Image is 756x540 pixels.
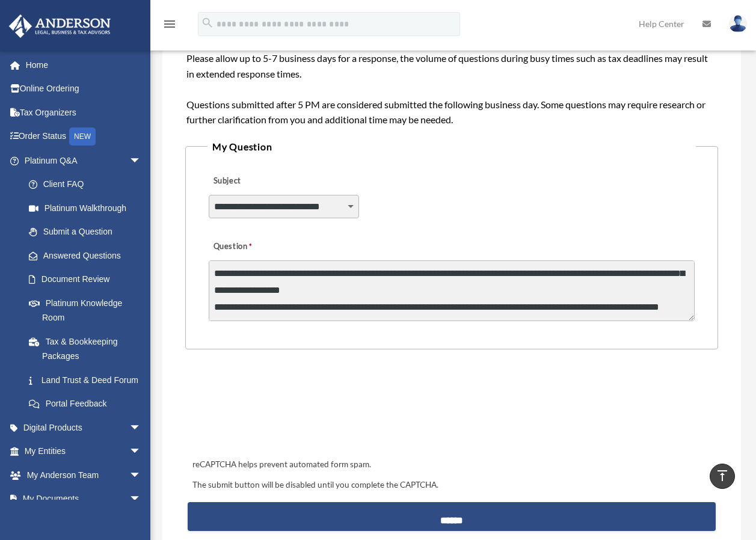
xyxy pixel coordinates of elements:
[5,14,114,38] img: Anderson Advisors Platinum Portal
[188,478,715,492] div: The submit button will be disabled until you complete the CAPTCHA.
[8,77,159,101] a: Online Ordering
[129,416,153,440] span: arrow_drop_down
[162,21,177,31] a: menu
[162,17,177,31] i: menu
[17,392,159,416] a: Portal Feedback
[201,16,214,29] i: search
[17,291,159,330] a: Platinum Knowledge Room
[8,463,159,487] a: My Anderson Teamarrow_drop_down
[710,464,735,489] a: vertical_align_top
[129,487,153,512] span: arrow_drop_down
[17,220,153,244] a: Submit a Question
[129,463,153,488] span: arrow_drop_down
[17,268,159,292] a: Document Review
[209,238,302,255] label: Question
[8,100,159,124] a: Tax Organizers
[207,138,696,155] legend: My Question
[209,173,323,189] label: Subject
[69,127,96,146] div: NEW
[188,458,715,472] div: reCAPTCHA helps prevent automated form spam.
[17,368,159,392] a: Land Trust & Deed Forum
[729,15,747,32] img: User Pic
[8,416,159,440] a: Digital Productsarrow_drop_down
[8,440,159,464] a: My Entitiesarrow_drop_down
[17,173,159,197] a: Client FAQ
[129,440,153,464] span: arrow_drop_down
[715,468,730,483] i: vertical_align_top
[17,330,159,368] a: Tax & Bookkeeping Packages
[8,149,159,173] a: Platinum Q&Aarrow_drop_down
[189,387,372,434] iframe: reCAPTCHA
[17,196,159,220] a: Platinum Walkthrough
[129,149,153,173] span: arrow_drop_down
[8,487,159,511] a: My Documentsarrow_drop_down
[8,53,159,77] a: Home
[17,244,159,268] a: Answered Questions
[8,124,159,149] a: Order StatusNEW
